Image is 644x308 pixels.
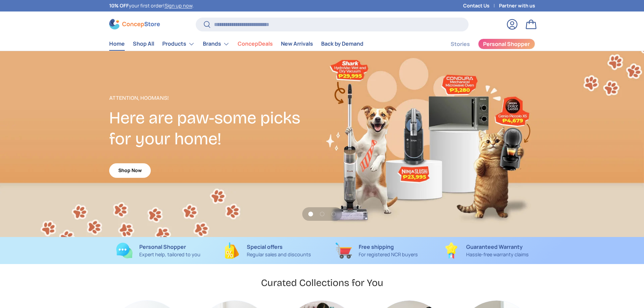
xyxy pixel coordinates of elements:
a: Products [162,37,195,51]
span: Personal Shopper [483,41,530,47]
p: For registered NCR buyers [359,251,418,258]
a: Shop Now [109,163,151,178]
a: ConcepDeals [238,37,273,50]
p: Hassle-free warranty claims [466,251,529,258]
a: Personal Shopper Expert help, tailored to you [109,242,208,259]
strong: Personal Shopper [139,243,186,251]
nav: Secondary [434,37,535,51]
summary: Brands [199,37,234,51]
a: Contact Us [463,2,499,9]
a: Sign up now [165,2,192,9]
strong: Special offers [247,243,283,251]
nav: Primary [109,37,363,51]
h2: Here are paw-some picks for your home! [109,108,322,149]
a: Free shipping For registered NCR buyers [328,242,426,259]
p: your first order! . [109,2,194,9]
img: ConcepStore [109,19,160,29]
a: Home [109,37,125,50]
a: New Arrivals [281,37,313,50]
summary: Products [158,37,199,51]
a: Back by Demand [321,37,363,50]
a: Brands [203,37,230,51]
a: Personal Shopper [478,39,535,49]
p: Expert help, tailored to you [139,251,200,258]
p: Attention, Hoomans! [109,94,322,102]
strong: Guaranteed Warranty [466,243,523,251]
a: Stories [451,38,470,51]
a: Partner with us [499,2,535,9]
a: Guaranteed Warranty Hassle-free warranty claims [437,242,535,259]
a: Special offers Regular sales and discounts [218,242,317,259]
strong: Free shipping [359,243,394,251]
h2: Curated Collections for You [261,277,383,289]
a: Shop All [133,37,154,50]
p: Regular sales and discounts [247,251,311,258]
strong: 10% OFF [109,2,129,9]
